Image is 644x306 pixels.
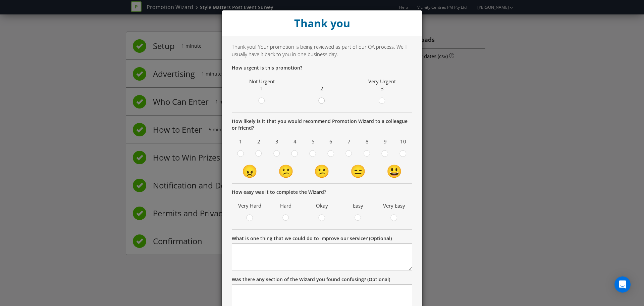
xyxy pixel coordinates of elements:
span: 4 [287,136,302,147]
label: Was there any section of the Wizard you found confusing? (Optional) [232,276,390,283]
td: 😃 [376,162,412,180]
span: 8 [360,136,375,147]
span: 3 [270,136,284,147]
span: 6 [324,136,338,147]
span: Okay [307,201,337,211]
td: 😑 [340,162,376,180]
strong: Thank you [294,16,350,30]
span: 2 [320,85,323,92]
span: 2 [252,136,266,147]
span: Easy [343,201,373,211]
p: How easy was it to complete the Wizard? [232,189,412,195]
label: What is one thing that we could do to improve our service? (Optional) [232,235,392,242]
span: Hard [271,201,301,211]
span: Not Urgent [249,78,275,85]
span: Very Easy [379,201,409,211]
div: Close [222,10,422,36]
span: 1 [233,136,248,147]
span: 10 [396,136,411,147]
td: 😕 [304,162,340,180]
p: How likely is it that you would recommend Promotion Wizard to a colleague or friend? [232,118,412,131]
span: Very Urgent [368,78,396,85]
span: 5 [306,136,320,147]
td: 😠 [232,162,268,180]
td: 😕 [268,162,304,180]
span: Very Hard [235,201,265,211]
div: Open Intercom Messenger [614,276,631,293]
span: 9 [378,136,392,147]
p: How urgent is this promotion? [232,64,412,71]
span: 3 [381,85,384,92]
span: Thank you! Your promotion is being reviewed as part of our QA process. We'll usually have it back... [232,43,407,57]
span: 1 [260,85,263,92]
span: 7 [342,136,357,147]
